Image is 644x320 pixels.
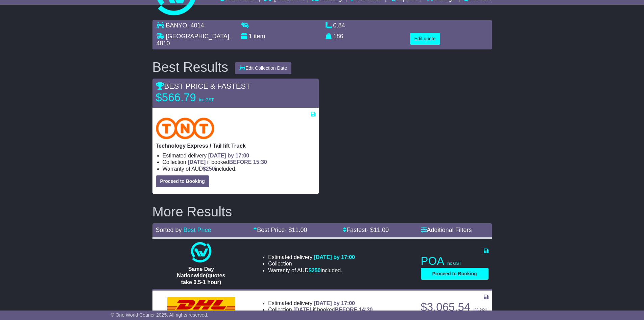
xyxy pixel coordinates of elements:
span: BEST PRICE & FASTEST [156,82,251,90]
span: if booked [188,159,267,165]
span: Sorted by [156,227,182,233]
img: One World Courier: Same Day Nationwide(quotes take 0.5-1 hour) [191,242,211,262]
span: $ [309,268,321,273]
span: 1 [249,33,252,40]
h2: More Results [152,204,492,219]
span: 186 [333,33,343,40]
li: Collection [163,159,315,165]
span: Same Day Nationwide(quotes take 0.5-1 hour) [177,266,225,285]
span: inc GST [473,307,488,312]
a: Additional Filters [421,227,472,233]
span: 11.00 [374,227,389,233]
p: Technology Express / Tail lift Truck [156,143,315,149]
span: - $ [366,227,389,233]
span: item [254,33,265,40]
span: BANYO [166,22,187,29]
span: [DATE] [188,159,206,165]
li: Collection [268,306,373,313]
span: , 4014 [187,22,204,29]
div: Best Results [149,60,232,74]
li: Warranty of AUD included. [163,166,315,172]
span: [DATE] by 17:00 [314,300,355,306]
span: inc GST [447,261,461,266]
span: 11.00 [292,227,307,233]
span: [DATE] [293,307,311,313]
span: 250 [206,166,215,172]
span: 14:30 [359,307,373,313]
span: , 4810 [157,33,231,47]
span: BEFORE [229,159,252,165]
span: inc GST [199,98,214,102]
button: Edit quote [410,33,440,45]
span: [DATE] by 17:00 [208,153,249,158]
li: Estimated delivery [163,152,315,159]
span: - $ [285,227,307,233]
li: Estimated delivery [268,300,373,306]
p: $566.79 [156,91,240,104]
span: [GEOGRAPHIC_DATA] [166,33,229,40]
span: [DATE] by 17:00 [314,254,355,260]
a: Best Price [184,227,211,233]
span: $ [203,166,215,172]
li: Estimated delivery [268,254,355,260]
img: TNT Domestic: Technology Express / Tail lift Truck [156,118,215,139]
img: DHL: Domestic Express [167,297,235,312]
li: Warranty of AUD included. [268,267,355,274]
span: © One World Courier 2025. All rights reserved. [111,312,209,318]
button: Edit Collection Date [235,62,291,74]
button: Proceed to Booking [156,175,209,187]
span: 250 [312,268,321,273]
button: Proceed to Booking [421,268,488,280]
p: POA [421,254,488,268]
a: Best Price- $11.00 [253,227,307,233]
li: Collection [268,260,355,267]
span: 0.84 [333,22,345,29]
a: Fastest- $11.00 [343,227,389,233]
span: if booked [293,307,373,313]
span: 15:30 [253,159,267,165]
span: BEFORE [335,307,357,313]
p: $3,065.54 [421,300,488,314]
